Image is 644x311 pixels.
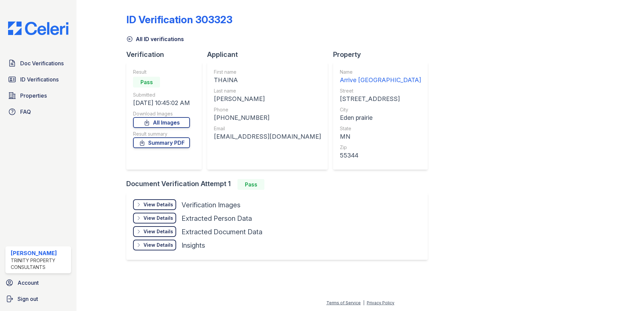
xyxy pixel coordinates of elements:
[182,241,205,250] div: Insights
[340,125,421,132] div: State
[340,151,421,160] div: 55344
[133,131,190,137] div: Result summary
[133,137,190,148] a: Summary PDF
[340,69,421,85] a: Name Arrive [GEOGRAPHIC_DATA]
[3,22,74,35] img: CE_Logo_Blue-a8612792a0a2168367f1c8372b55b34899dd931a85d93a1a3d3e32e68fde9ad4.png
[20,75,59,83] span: ID Verifications
[3,276,74,289] a: Account
[133,92,190,98] div: Submitted
[11,257,68,271] div: Trinity Property Consultants
[3,292,74,306] a: Sign out
[143,201,173,208] div: View Details
[20,59,64,67] span: Doc Verifications
[18,279,39,287] span: Account
[133,69,190,75] div: Result
[143,228,173,235] div: View Details
[5,105,71,118] a: FAQ
[333,50,433,59] div: Property
[326,300,361,305] a: Terms of Service
[133,110,190,117] div: Download Images
[214,69,321,75] div: First name
[133,77,160,88] div: Pass
[340,69,421,75] div: Name
[18,295,38,303] span: Sign out
[214,88,321,94] div: Last name
[340,106,421,113] div: City
[214,125,321,132] div: Email
[182,214,252,223] div: Extracted Person Data
[340,75,421,85] div: Arrive [GEOGRAPHIC_DATA]
[340,144,421,151] div: Zip
[5,57,71,70] a: Doc Verifications
[340,113,421,123] div: Eden prairie
[363,300,364,305] div: |
[143,242,173,248] div: View Details
[5,73,71,86] a: ID Verifications
[126,179,433,190] div: Document Verification Attempt 1
[237,179,264,190] div: Pass
[207,50,333,59] div: Applicant
[214,113,321,123] div: [PHONE_NUMBER]
[214,94,321,104] div: [PERSON_NAME]
[11,249,68,257] div: [PERSON_NAME]
[143,215,173,221] div: View Details
[126,13,232,26] div: ID Verification 303323
[182,227,262,237] div: Extracted Document Data
[214,106,321,113] div: Phone
[367,300,394,305] a: Privacy Policy
[340,88,421,94] div: Street
[20,108,31,116] span: FAQ
[340,132,421,141] div: MN
[133,117,190,128] a: All Images
[214,132,321,141] div: [EMAIL_ADDRESS][DOMAIN_NAME]
[126,50,207,59] div: Verification
[5,89,71,102] a: Properties
[133,98,190,108] div: [DATE] 10:45:02 AM
[20,92,47,100] span: Properties
[214,75,321,85] div: THAINA
[126,35,184,43] a: All ID verifications
[340,94,421,104] div: [STREET_ADDRESS]
[182,200,240,210] div: Verification Images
